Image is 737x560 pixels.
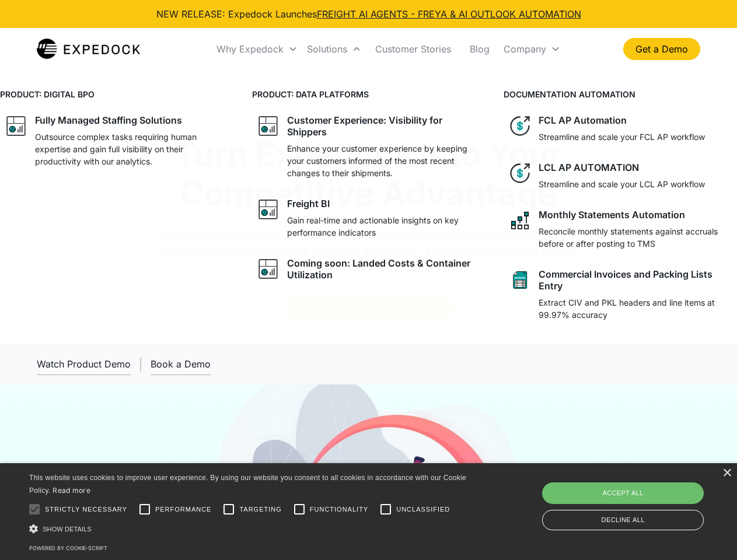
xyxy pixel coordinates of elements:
[287,198,330,209] div: Freight BI
[252,110,485,184] a: graph iconCustomer Experience: Visibility for ShippersEnhance your customer experience by keeping...
[287,214,481,239] p: Gain real-time and actionable insights on key performance indicators
[302,29,366,69] div: Solutions
[508,209,532,232] img: network like icon
[396,505,450,514] span: Unclassified
[460,29,499,69] a: Blog
[539,114,627,126] div: FCL AP Automation
[216,43,284,55] div: Why Expedock
[45,505,127,514] span: Strictly necessary
[539,209,685,220] div: Monthly Statements Automation
[239,505,281,514] span: Targeting
[35,131,229,167] p: Outsource complex tasks requiring human expertise and gain full visibility on their productivity ...
[43,526,92,533] span: Show details
[504,157,737,195] a: dollar iconLCL AP AUTOMATIONStreamline and scale your LCL AP workflow
[287,257,481,281] div: Coming soon: Landed Costs & Container Utilization
[508,268,532,292] img: sheet icon
[623,38,700,60] a: Get a Demo
[37,358,131,370] div: Watch Product Demo
[539,268,732,292] div: Commercial Invoices and Packing Lists Entry
[539,131,705,143] p: Streamline and scale your FCL AP workflow
[29,545,107,551] a: Powered by cookie-script
[35,114,182,126] div: Fully Managed Staffing Solutions
[504,264,737,325] a: sheet iconCommercial Invoices and Packing Lists EntryExtract CIV and PKL headers and line items a...
[151,353,211,375] a: Book a Demo
[5,114,28,138] img: graph icon
[37,353,131,375] a: open lightbox
[155,505,212,514] span: Performance
[252,253,485,285] a: graph iconComing soon: Landed Costs & Container Utilization
[504,204,737,254] a: network like iconMonthly Statements AutomationReconcile monthly statements against accruals befor...
[257,257,280,281] img: graph icon
[539,296,732,321] p: Extract CIV and PKL headers and line items at 99.97% accuracy
[317,8,581,20] a: FREIGHT AI AGENTS - FREYA & AI OUTLOOK AUTOMATION
[504,43,546,55] div: Company
[212,29,302,69] div: Why Expedock
[504,88,737,100] h4: DOCUMENTATION AUTOMATION
[366,29,460,69] a: Customer Stories
[307,43,347,55] div: Solutions
[539,225,732,250] p: Reconcile monthly statements against accruals before or after posting to TMS
[543,434,737,560] iframe: Chat Widget
[37,37,140,61] img: Expedock Logo
[257,114,280,138] img: graph icon
[539,162,639,173] div: LCL AP AUTOMATION
[504,110,737,148] a: dollar iconFCL AP AutomationStreamline and scale your FCL AP workflow
[252,193,485,243] a: graph iconFreight BIGain real-time and actionable insights on key performance indicators
[53,486,90,495] a: Read more
[151,358,211,370] div: Book a Demo
[257,198,280,221] img: graph icon
[29,474,466,495] span: This website uses cookies to improve user experience. By using our website you consent to all coo...
[29,523,470,535] div: Show details
[539,178,705,190] p: Streamline and scale your LCL AP workflow
[508,162,532,185] img: dollar icon
[156,7,581,21] div: NEW RELEASE: Expedock Launches
[499,29,565,69] div: Company
[287,142,481,179] p: Enhance your customer experience by keeping your customers informed of the most recent changes to...
[252,88,485,100] h4: PRODUCT: DATA PLATFORMS
[287,114,481,138] div: Customer Experience: Visibility for Shippers
[310,505,368,514] span: Functionality
[508,114,532,138] img: dollar icon
[37,37,140,61] a: home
